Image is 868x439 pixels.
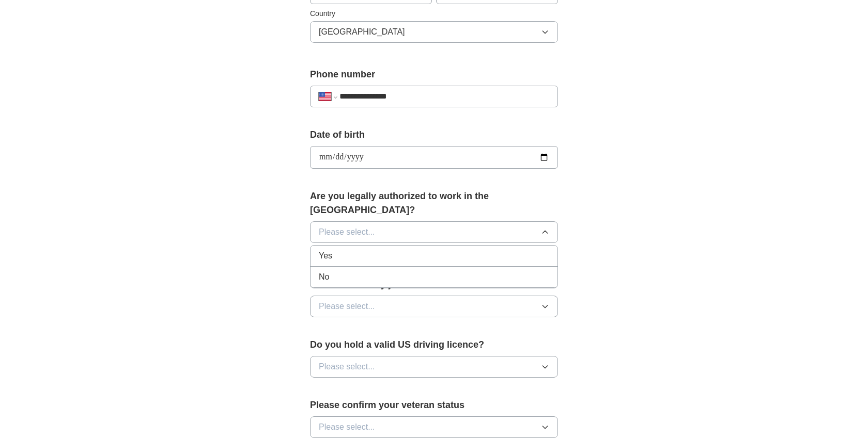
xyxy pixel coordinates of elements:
span: [GEOGRAPHIC_DATA] [319,26,405,38]
button: Please select... [310,356,558,378]
span: Please select... [319,361,375,373]
label: Do you hold a valid US driving licence? [310,338,558,352]
button: [GEOGRAPHIC_DATA] [310,21,558,43]
span: Please select... [319,300,375,313]
span: Please select... [319,421,375,433]
span: No [319,271,329,283]
button: Please select... [310,296,558,317]
label: Country [310,8,558,19]
button: Please select... [310,221,558,243]
span: Please select... [319,226,375,238]
label: Please confirm your veteran status [310,398,558,412]
label: Are you legally authorized to work in the [GEOGRAPHIC_DATA]? [310,189,558,217]
label: Date of birth [310,128,558,142]
span: Yes [319,250,332,262]
label: Phone number [310,68,558,82]
button: Please select... [310,416,558,438]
